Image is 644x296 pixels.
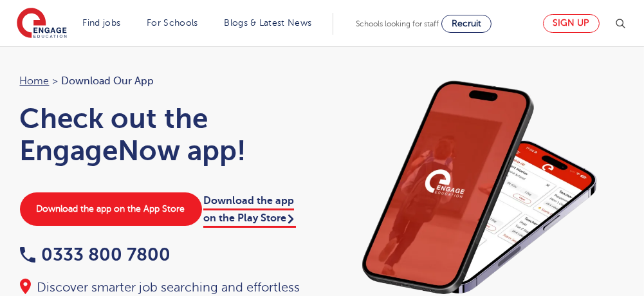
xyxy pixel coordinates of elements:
[17,8,67,40] img: Engage Education
[543,14,600,33] a: Sign up
[20,73,309,89] nav: breadcrumb
[225,18,312,28] a: Blogs & Latest News
[441,15,492,33] a: Recruit
[452,19,481,28] span: Recruit
[20,102,309,167] h1: Check out the EngageNow app!
[20,192,202,226] a: Download the app on the App Store
[356,19,439,28] span: Schools looking for staff
[203,195,296,227] a: Download the app on the Play Store
[62,73,154,89] span: Download our app
[20,75,50,87] a: Home
[53,75,59,87] span: >
[20,245,171,264] a: 0333 800 7800
[83,18,121,28] a: Find jobs
[147,18,198,28] a: For Schools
